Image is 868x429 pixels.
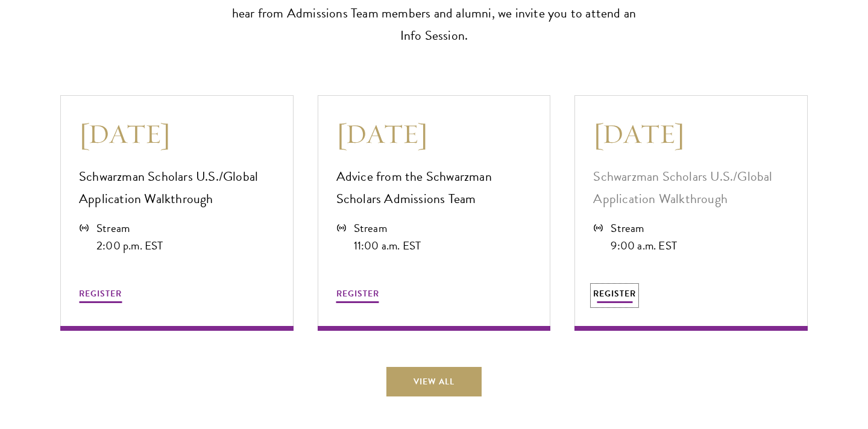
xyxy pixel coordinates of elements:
a: [DATE] Advice from the Schwarzman Scholars Admissions Team Stream 11:00 a.m. EST REGISTER [318,95,551,331]
span: REGISTER [593,287,636,300]
div: Stream [611,219,677,237]
a: [DATE] Schwarzman Scholars U.S./Global Application Walkthrough Stream 2:00 p.m. EST REGISTER [60,95,294,331]
div: Stream [354,219,421,237]
div: Stream [96,219,163,237]
h3: [DATE] [336,117,532,151]
div: 11:00 a.m. EST [354,237,421,254]
a: [DATE] Schwarzman Scholars U.S./Global Application Walkthrough Stream 9:00 a.m. EST REGISTER [574,95,808,331]
h3: [DATE] [593,117,789,151]
span: REGISTER [336,287,379,300]
p: Advice from the Schwarzman Scholars Admissions Team [336,166,532,210]
p: Schwarzman Scholars U.S./Global Application Walkthrough [79,166,275,210]
button: REGISTER [593,286,636,305]
p: Schwarzman Scholars U.S./Global Application Walkthrough [593,166,789,210]
button: REGISTER [79,286,122,305]
h3: [DATE] [79,117,275,151]
button: REGISTER [336,286,379,305]
a: View All [386,367,482,396]
div: 9:00 a.m. EST [611,237,677,254]
span: REGISTER [79,287,122,300]
div: 2:00 p.m. EST [96,237,163,254]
